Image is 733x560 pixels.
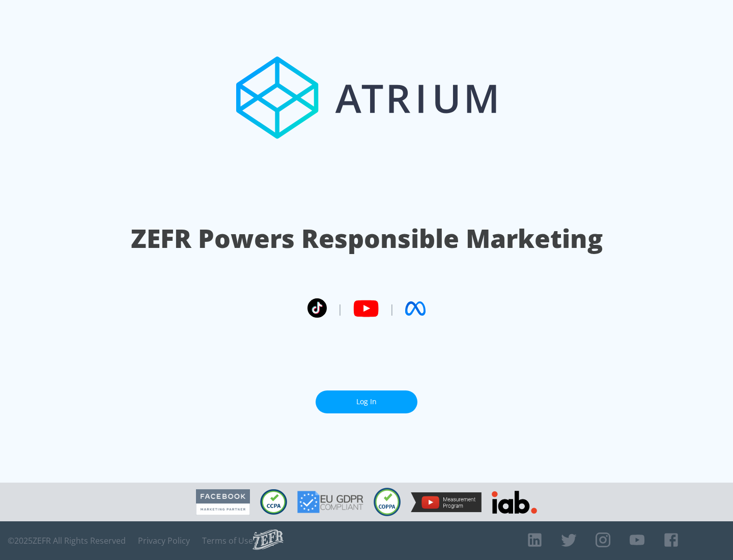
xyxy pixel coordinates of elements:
a: Privacy Policy [138,536,190,546]
a: Log In [316,390,417,413]
img: Facebook Marketing Partner [196,489,250,515]
img: GDPR Compliant [297,491,363,513]
img: YouTube Measurement Program [411,492,482,512]
a: Terms of Use [202,536,253,546]
img: IAB [492,491,537,514]
span: | [389,301,395,316]
img: COPPA Compliant [374,488,401,516]
img: CCPA Compliant [260,489,287,515]
span: | [337,301,343,316]
span: © 2025 ZEFR All Rights Reserved [8,536,126,546]
h1: ZEFR Powers Responsible Marketing [131,221,603,256]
